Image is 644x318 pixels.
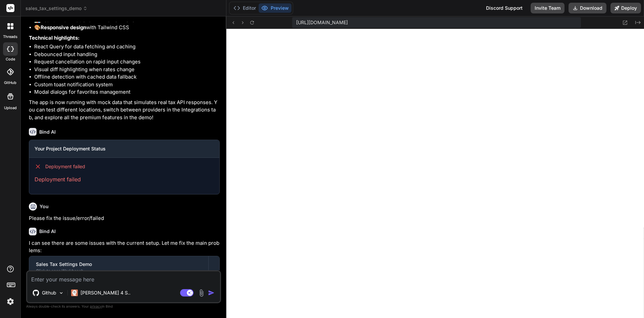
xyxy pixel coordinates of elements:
[34,88,220,96] li: Modal dialogs for favorites management
[35,145,214,152] h3: Your Project Deployment Status
[29,215,220,222] p: Please fix the issue/error/failed
[5,296,16,307] img: settings
[41,17,91,23] strong: Beautiful animations
[34,24,220,32] li: 🎨 with Tailwind CSS
[482,3,527,13] div: Discord Support
[259,3,291,13] button: Preview
[71,289,78,296] img: Claude 4 Sonnet
[90,304,102,308] span: privacy
[226,29,644,318] iframe: Preview
[34,51,220,58] li: Debounced input handling
[34,66,220,74] li: Visual diff highlighting when rates change
[569,3,606,13] button: Download
[36,261,202,268] div: Sales Tax Settings Demo
[34,58,220,66] li: Request cancellation on rapid input changes
[35,175,214,183] p: Deployment failed
[80,289,130,296] p: [PERSON_NAME] 4 S..
[39,129,56,135] h6: Bind AI
[6,56,15,62] label: code
[25,5,88,12] span: sales_tax_settings_demo
[42,289,56,296] p: Github
[36,268,202,274] div: Click to open Workbench
[58,290,64,296] img: Pick Models
[34,73,220,81] li: Offline detection with cached data fallback
[34,43,220,51] li: React Query for data fetching and caching
[198,289,205,297] img: attachment
[4,80,16,86] label: GitHub
[231,3,259,13] button: Editor
[296,19,348,26] span: [URL][DOMAIN_NAME]
[3,34,17,40] label: threads
[208,289,215,296] img: icon
[45,163,85,170] span: Deployment failed
[41,24,86,31] strong: Responsive design
[40,203,49,210] h6: You
[29,99,220,122] p: The app is now running with mock data that simulates real tax API responses. You can test differe...
[531,3,565,13] button: Invite Team
[4,105,17,111] label: Upload
[26,303,221,310] p: Always double-check its answers. Your in Bind
[29,35,79,41] strong: Technical highlights:
[610,3,641,13] button: Deploy
[34,81,220,89] li: Custom toast notification system
[29,239,220,255] p: I can see there are some issues with the current setup. Let me fix the main problems:
[39,228,56,235] h6: Bind AI
[29,256,208,278] button: Sales Tax Settings DemoClick to open Workbench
